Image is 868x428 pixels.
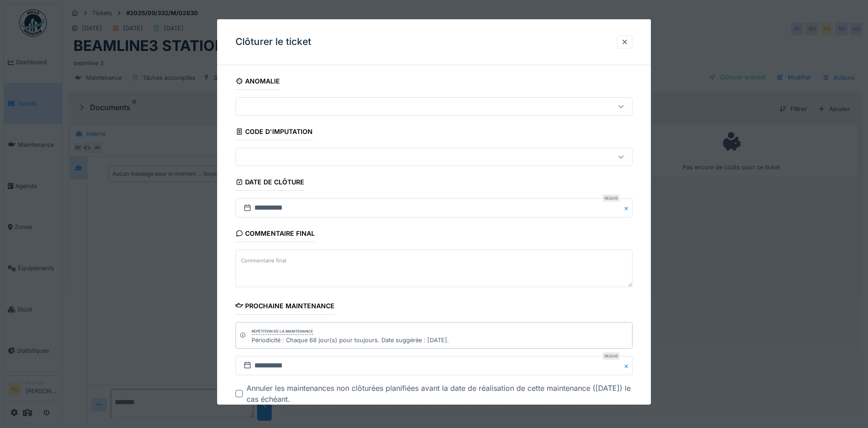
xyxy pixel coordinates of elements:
[252,336,449,345] div: Périodicité : Chaque 68 jour(s) pour toujours. Date suggérée : [DATE].
[246,383,633,405] div: Annuler les maintenances non clôturées planifiées avant la date de réalisation de cette maintenan...
[239,255,288,267] label: Commentaire final
[235,175,305,191] div: Date de clôture
[235,125,313,140] div: Code d'imputation
[235,227,315,242] div: Commentaire final
[235,36,311,48] h3: Clôturer le ticket
[235,299,335,315] div: Prochaine maintenance
[603,352,620,360] div: Requis
[235,74,280,90] div: Anomalie
[603,195,620,202] div: Requis
[622,198,633,217] button: Close
[252,328,313,335] div: Répétition de la maintenance
[622,356,633,375] button: Close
